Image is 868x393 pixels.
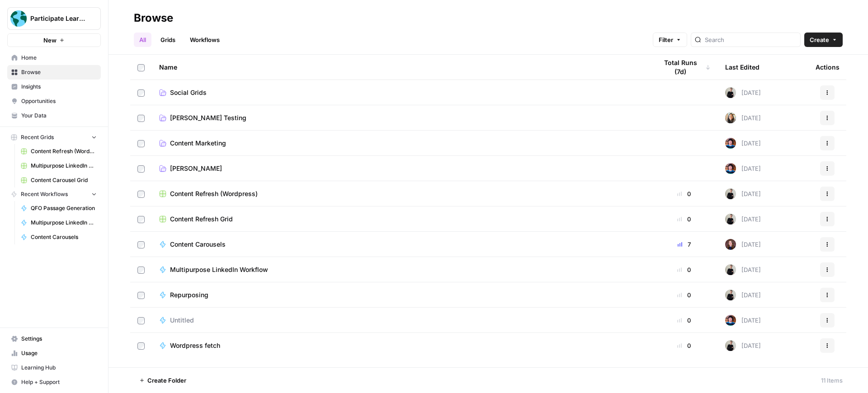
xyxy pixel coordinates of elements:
[159,316,643,325] a: Untitled
[159,240,643,249] a: Content Carousels
[17,201,101,215] a: QFO Passage Generation
[21,133,54,141] span: Recent Grids
[725,214,761,225] div: [DATE]
[657,55,711,80] div: Total Runs (7d)
[159,164,643,173] a: [PERSON_NAME]
[725,239,761,250] div: [DATE]
[7,33,101,47] button: New
[725,55,759,80] div: Last Edited
[705,35,797,44] input: Search
[725,239,736,250] img: 730h25ol2sy2fes8iglhybgtci4k
[31,176,97,184] span: Content Carousel Grid
[657,240,711,249] div: 7
[159,341,643,350] a: Wordpress fetch
[7,51,101,65] a: Home
[810,35,829,44] span: Create
[159,113,643,122] a: [PERSON_NAME] Testing
[170,113,246,122] span: [PERSON_NAME] Testing
[21,68,97,76] span: Browse
[184,33,225,47] a: Workflows
[725,112,761,123] div: [DATE]
[816,55,840,80] div: Actions
[159,189,643,198] a: Content Refresh (Wordpress)
[725,214,736,225] img: rzyuksnmva7rad5cmpd7k6b2ndco
[821,376,843,385] div: 11 Items
[657,265,711,274] div: 0
[170,88,207,97] span: Social Grids
[17,173,101,187] a: Content Carousel Grid
[21,112,97,120] span: Your Data
[31,233,97,241] span: Content Carousels
[725,315,761,326] div: [DATE]
[725,340,736,351] img: rzyuksnmva7rad5cmpd7k6b2ndco
[725,290,736,300] img: rzyuksnmva7rad5cmpd7k6b2ndco
[21,349,97,357] span: Usage
[725,264,761,275] div: [DATE]
[725,87,761,98] div: [DATE]
[159,290,643,299] a: Repurposing
[725,87,736,98] img: rzyuksnmva7rad5cmpd7k6b2ndco
[159,88,643,97] a: Social Grids
[725,340,761,351] div: [DATE]
[7,346,101,360] a: Usage
[725,112,736,123] img: 0lr4jcdpyzwqjtq9p4kx1r7m1cvf
[7,7,101,30] button: Workspace: Participate Learning
[725,138,761,149] div: [DATE]
[17,144,101,159] a: Content Refresh (Wordpress)
[159,55,643,80] div: Name
[657,215,711,224] div: 0
[7,80,101,94] a: Insights
[31,204,97,212] span: QFO Passage Generation
[159,139,643,148] a: Content Marketing
[659,35,673,44] span: Filter
[17,215,101,230] a: Multipurpose LinkedIn Workflow
[10,10,27,27] img: Participate Learning Logo
[159,215,643,224] a: Content Refresh Grid
[17,230,101,244] a: Content Carousels
[657,290,711,299] div: 0
[7,360,101,375] a: Learning Hub
[170,215,233,224] span: Content Refresh Grid
[17,159,101,173] a: Multipurpose LinkedIn Workflow Grid
[725,188,736,199] img: rzyuksnmva7rad5cmpd7k6b2ndco
[134,11,173,25] div: Browse
[170,240,226,249] span: Content Carousels
[21,97,97,105] span: Opportunities
[159,265,643,274] a: Multipurpose LinkedIn Workflow
[147,376,186,385] span: Create Folder
[21,364,97,372] span: Learning Hub
[30,14,85,23] span: Participate Learning
[7,375,101,389] button: Help + Support
[170,265,268,274] span: Multipurpose LinkedIn Workflow
[7,187,101,201] button: Recent Workflows
[134,33,151,47] a: All
[170,189,258,198] span: Content Refresh (Wordpress)
[7,65,101,80] a: Browse
[725,188,761,199] div: [DATE]
[657,189,711,198] div: 0
[21,190,68,198] span: Recent Workflows
[725,163,736,174] img: d1s4gsy8a4mul096yvnrslvas6mb
[657,316,711,325] div: 0
[653,33,687,47] button: Filter
[170,164,222,173] span: [PERSON_NAME]
[21,54,97,62] span: Home
[43,36,57,45] span: New
[725,290,761,300] div: [DATE]
[725,264,736,275] img: rzyuksnmva7rad5cmpd7k6b2ndco
[7,332,101,346] a: Settings
[155,33,181,47] a: Grids
[804,33,843,47] button: Create
[725,315,736,326] img: d1s4gsy8a4mul096yvnrslvas6mb
[657,341,711,350] div: 0
[170,341,220,350] span: Wordpress fetch
[170,139,226,148] span: Content Marketing
[21,335,97,343] span: Settings
[7,131,101,144] button: Recent Grids
[31,147,97,155] span: Content Refresh (Wordpress)
[170,316,194,325] span: Untitled
[725,138,736,149] img: d1s4gsy8a4mul096yvnrslvas6mb
[31,219,97,227] span: Multipurpose LinkedIn Workflow
[21,83,97,91] span: Insights
[21,378,97,386] span: Help + Support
